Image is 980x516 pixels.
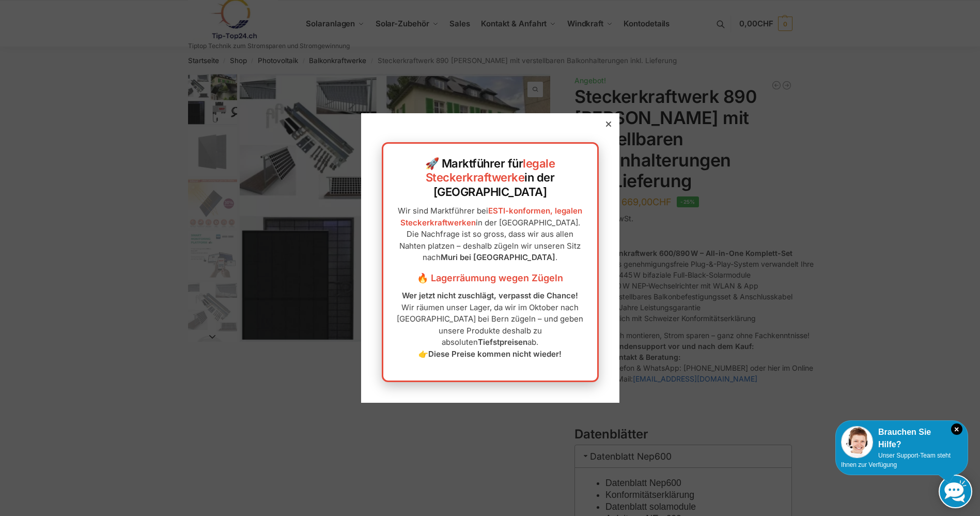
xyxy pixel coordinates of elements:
[841,452,951,468] span: Unser Support-Team steht Ihnen zur Verfügung
[426,157,555,185] a: legale Steckerkraftwerke
[402,291,578,300] strong: Wer jetzt nicht zuschlägt, verpasst die Chance!
[441,252,555,262] strong: Muri bei [GEOGRAPHIC_DATA]
[394,271,587,285] h3: 🔥 Lagerräumung wegen Zügeln
[841,426,962,451] div: Brauchen Sie Hilfe?
[951,423,962,435] i: Schließen
[400,206,583,227] a: ESTI-konformen, legalen Steckerkraftwerken
[394,205,587,264] p: Wir sind Marktführer bei in der [GEOGRAPHIC_DATA]. Die Nachfrage ist so gross, dass wir aus allen...
[428,349,562,359] strong: Diese Preise kommen nicht wieder!
[841,426,873,458] img: Customer service
[394,157,587,200] h2: 🚀 Marktführer für in der [GEOGRAPHIC_DATA]
[478,337,527,347] strong: Tiefstpreisen
[394,290,587,360] p: Wir räumen unser Lager, da wir im Oktober nach [GEOGRAPHIC_DATA] bei Bern zügeln – und geben unse...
